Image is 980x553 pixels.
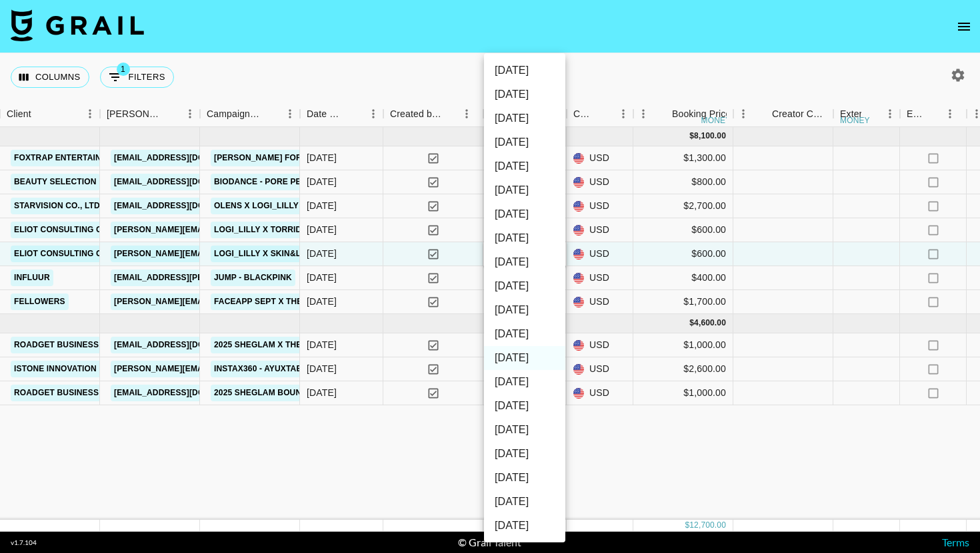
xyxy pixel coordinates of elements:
[484,59,565,83] li: [DATE]
[484,130,565,154] li: [DATE]
[484,202,565,226] li: [DATE]
[484,106,565,130] li: [DATE]
[484,154,565,178] li: [DATE]
[484,322,565,346] li: [DATE]
[484,83,565,106] li: [DATE]
[484,274,565,298] li: [DATE]
[484,226,565,250] li: [DATE]
[484,298,565,322] li: [DATE]
[484,178,565,202] li: [DATE]
[484,418,565,442] li: [DATE]
[484,490,565,514] li: [DATE]
[484,370,565,394] li: [DATE]
[484,466,565,490] li: [DATE]
[484,442,565,466] li: [DATE]
[484,514,565,538] li: [DATE]
[484,346,565,370] li: [DATE]
[484,250,565,274] li: [DATE]
[484,394,565,418] li: [DATE]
